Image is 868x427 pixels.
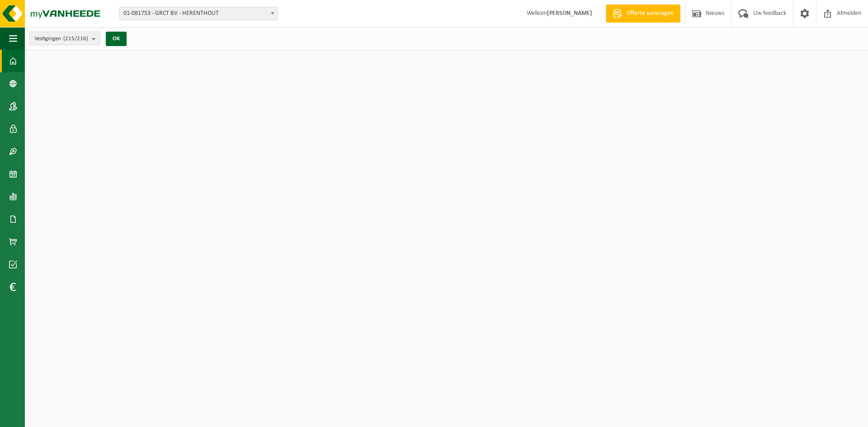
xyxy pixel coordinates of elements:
[63,36,88,42] count: (215/216)
[119,7,278,20] span: 01-081753 - GRCT BV - HERENTHOUT
[624,9,676,18] span: Offerte aanvragen
[606,5,680,23] a: Offerte aanvragen
[29,32,100,45] button: Vestigingen(215/216)
[120,7,277,20] span: 01-081753 - GRCT BV - HERENTHOUT
[547,10,592,17] strong: [PERSON_NAME]
[106,32,127,46] button: OK
[34,32,88,46] span: Vestigingen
